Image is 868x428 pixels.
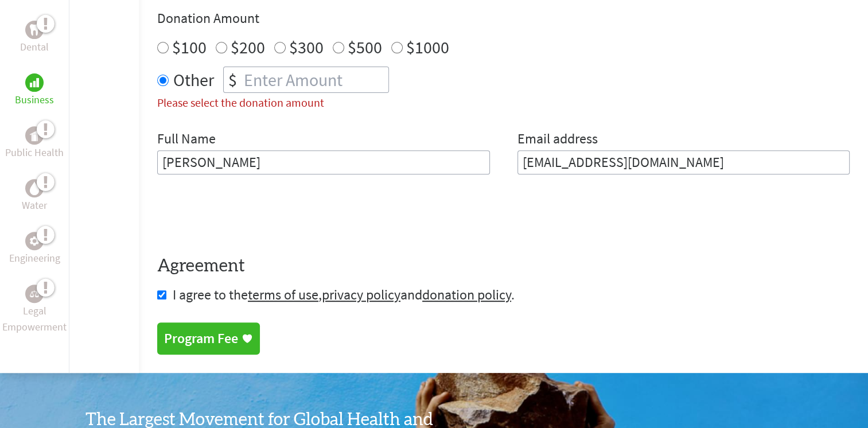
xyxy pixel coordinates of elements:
p: Engineering [9,250,60,266]
div: Business [25,73,44,92]
label: Other [173,67,214,93]
label: $300 [289,36,324,58]
div: Public Health [25,126,44,145]
label: $1000 [406,36,449,58]
a: EngineeringEngineering [9,232,60,266]
a: terms of use [248,286,318,304]
p: Business [15,92,54,108]
label: Email address [517,130,598,150]
label: Please select the donation amount [157,95,324,110]
p: Legal Empowerment [2,303,67,335]
label: $100 [172,36,207,58]
input: Enter Full Name [157,150,490,174]
h4: Donation Amount [157,9,850,28]
p: Public Health [5,145,64,161]
a: WaterWater [22,179,47,213]
h4: Agreement [157,256,850,277]
img: Business [30,78,39,87]
a: donation policy [422,286,511,304]
label: $500 [348,36,382,58]
label: $200 [231,36,265,58]
div: Engineering [25,232,44,250]
input: Your Email [517,150,850,174]
div: Legal Empowerment [25,285,44,303]
a: Legal EmpowermentLegal Empowerment [2,285,67,335]
a: DentalDental [20,21,49,55]
img: Public Health [30,130,39,141]
span: I agree to the , and . [173,286,515,304]
a: BusinessBusiness [15,73,54,108]
p: Water [22,197,47,213]
p: Dental [20,39,49,55]
div: Program Fee [164,329,238,348]
a: privacy policy [322,286,400,304]
label: Full Name [157,130,216,150]
img: Legal Empowerment [30,290,39,297]
iframe: reCAPTCHA [157,188,332,233]
img: Water [30,181,39,194]
div: Dental [25,21,44,39]
div: Water [25,179,44,197]
a: Program Fee [157,322,260,355]
img: Dental [30,24,39,35]
a: Public HealthPublic Health [5,126,64,161]
input: Enter Amount [242,67,388,92]
div: $ [224,67,242,92]
img: Engineering [30,236,39,246]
